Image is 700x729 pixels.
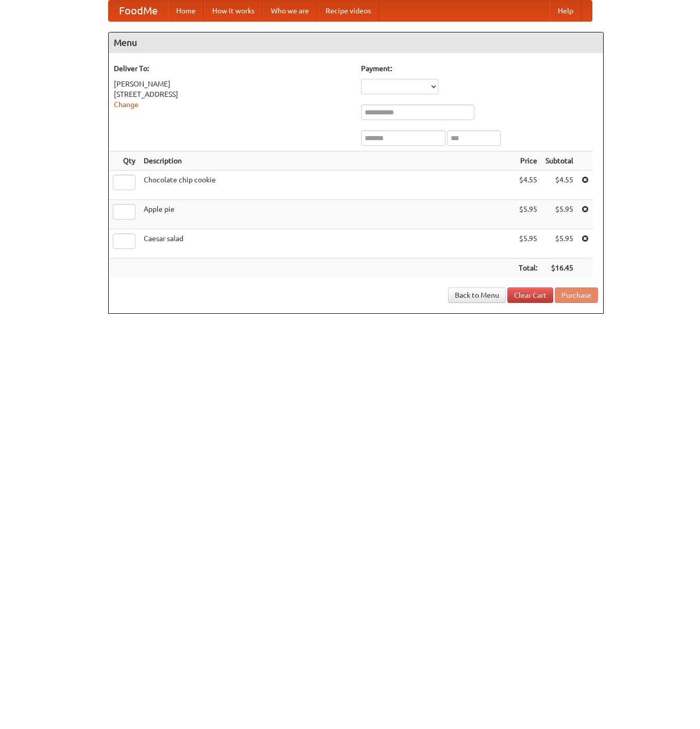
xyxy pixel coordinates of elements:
[204,1,263,21] a: How it works
[448,287,506,303] a: Back to Menu
[114,89,351,99] div: [STREET_ADDRESS]
[541,200,577,229] td: $5.95
[541,229,577,259] td: $5.95
[140,151,515,171] th: Description
[109,1,168,21] a: FoodMe
[541,151,577,171] th: Subtotal
[168,1,204,21] a: Home
[515,171,541,200] td: $4.55
[515,259,541,278] th: Total:
[515,229,541,259] td: $5.95
[361,63,598,74] h5: Payment:
[140,171,515,200] td: Chocolate chip cookie
[317,1,379,21] a: Recipe videos
[507,287,553,303] a: Clear Cart
[109,151,140,171] th: Qty
[140,200,515,229] td: Apple pie
[541,171,577,200] td: $4.55
[515,200,541,229] td: $5.95
[109,32,603,53] h4: Menu
[541,259,577,278] th: $16.45
[263,1,317,21] a: Who we are
[555,287,598,303] button: Purchase
[114,100,139,109] a: Change
[515,151,541,171] th: Price
[114,63,351,74] h5: Deliver To:
[550,1,582,21] a: Help
[140,229,515,259] td: Caesar salad
[114,79,351,89] div: [PERSON_NAME]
